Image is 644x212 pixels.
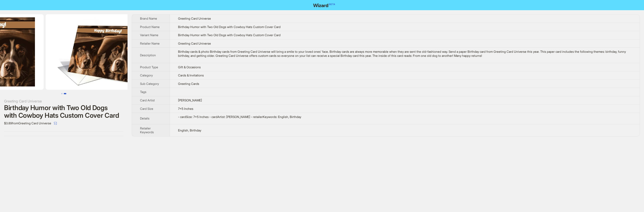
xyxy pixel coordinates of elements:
span: Birthday Humor with Two Old Dogs with Cowboy Hats Custom Cover Card [178,25,281,29]
div: $3.89 from Greeting Card Universe [4,119,123,127]
div: Birthday Humor with Two Old Dogs with Cowboy Hats Custom Cover Card [4,104,123,119]
div: Birthday cards & photo Birthday cards from Greeting Card Universe will bring a smile to your love... [178,50,632,58]
span: 7x5 Inches [178,107,193,111]
div: Greeting Card Universe [4,98,123,104]
span: Card Size [140,107,153,111]
span: select [54,122,57,125]
span: Cards & Invitations [178,73,204,77]
span: Gift & Occasions [178,65,201,69]
span: [PERSON_NAME] [178,98,202,102]
span: Category [140,73,153,77]
span: Greeting Card Universe [178,17,211,20]
span: Product Name [140,25,160,29]
span: Greeting Card Universe [178,42,211,45]
span: Variant Name [140,33,158,37]
span: Brand Name [140,17,157,20]
span: Retailer Name [140,42,160,45]
span: Retailer Keywords [140,126,154,134]
button: Go to slide 2 [64,93,66,94]
span: Card Artist [140,98,155,102]
button: Go to slide 1 [61,93,62,94]
span: English, Birthday [178,128,201,132]
img: Birthday Humor with Two Old Dogs with Cowboy Hats Custom Cover Card Birthday Humor with Two Old D... [46,14,160,90]
span: Birthday Humor with Two Old Dogs with Cowboy Hats Custom Cover Card [178,33,281,37]
span: Sub Category [140,82,159,86]
span: Details [140,116,149,120]
div: - cardSize: 7x5 Inches - cardArtist: Stephanie Laird - retailerKeywords: English, Birthday [178,115,632,119]
span: Product Type [140,65,158,69]
span: Tags [140,90,146,94]
span: Description [140,53,156,57]
span: Greeting Cards [178,82,199,86]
